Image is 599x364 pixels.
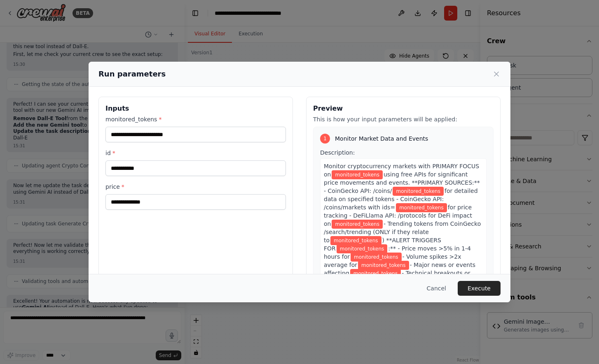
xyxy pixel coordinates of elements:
[324,245,471,260] span: :** - Price moves >5% in 1-4 hours for
[324,237,441,252] span: ) **ALERT TRIGGERS FOR
[324,204,472,227] span: for price tracking - DeFiLlama API: /protocols for DeFi impact on
[458,281,501,296] button: Execute
[98,68,166,80] h2: Run parameters
[324,270,470,285] span: - Technical breakouts or breakdowns in
[324,171,480,194] span: using free APIs for significant price movements and events. **PRIMARY SOURCES:** - CoinGecko API:...
[324,220,481,243] span: - Trending tokens from CoinGecko /search/trending (ONLY if they relate to
[330,236,381,245] span: Variable: monitored_tokens
[358,261,409,270] span: Variable: monitored_tokens
[335,134,428,143] span: Monitor Market Data and Events
[105,115,286,123] label: monitored_tokens
[324,163,479,178] span: Monitor cryptocurrency markets with PRIMARY FOCUS on
[396,203,447,212] span: Variable: monitored_tokens
[332,220,383,229] span: Variable: monitored_tokens
[313,104,494,114] h3: Preview
[332,170,383,179] span: Variable: monitored_tokens
[393,187,444,196] span: Variable: monitored_tokens
[105,183,286,191] label: price
[320,134,330,144] div: 1
[324,188,478,211] span: for detailed data on specified tokens - CoinGecko API: /coins/markets with ids=
[105,149,286,157] label: id
[350,269,401,278] span: Variable: monitored_tokens
[313,115,494,123] p: This is how your input parameters will be applied:
[105,104,286,114] h3: Inputs
[420,281,453,296] button: Cancel
[337,244,388,253] span: Variable: monitored_tokens
[320,149,355,156] span: Description:
[351,253,402,262] span: Variable: monitored_tokens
